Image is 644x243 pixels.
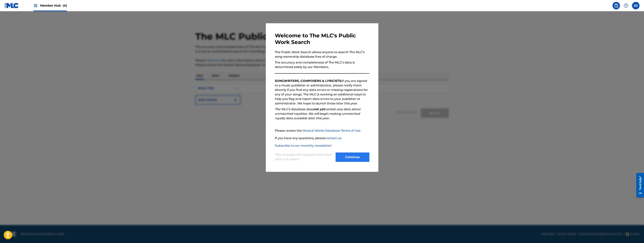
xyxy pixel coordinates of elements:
button: Continue [336,152,369,162]
a: Public Search [612,2,620,9]
img: search [614,3,618,8]
p: If you are signed to a music publisher or administrator, please notify them directly if you find ... [275,79,369,106]
iframe: Chat Widget [625,225,644,243]
p: If you have any questions, please . [275,136,369,140]
div: Help [622,2,630,9]
img: Top Rightsholders [33,3,38,8]
span: Member Hub [40,3,67,8]
div: User Menu [632,2,639,9]
div: Drag [626,229,629,240]
a: Musical Works Database Terms of Use [303,129,361,132]
a: contact us [325,136,341,140]
em: The MLC’s database does contain any data about unmatched royalties. We will begin making unmatche... [275,107,361,120]
span: (4) [63,4,67,7]
iframe: Resource Center [633,170,644,200]
strong: not yet [313,107,325,111]
p: The accuracy and completeness of The MLC’s data is determined solely by our Members. [275,60,369,69]
p: This message will reappear one week after it is closed. [275,152,333,161]
a: Subscribe to our monthly newsletter! [275,144,332,147]
strong: SONGWRITERS, COMPOSERS & LYRICISTS: [275,79,342,83]
p: Please review the [275,128,369,133]
img: MLC Logo [5,3,19,8]
h3: Welcome to The MLC's Public Work Search [275,32,369,45]
img: help [624,3,628,8]
p: The Public Work Search allows anyone to search The MLC’s song ownership database free of charge. [275,50,369,59]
